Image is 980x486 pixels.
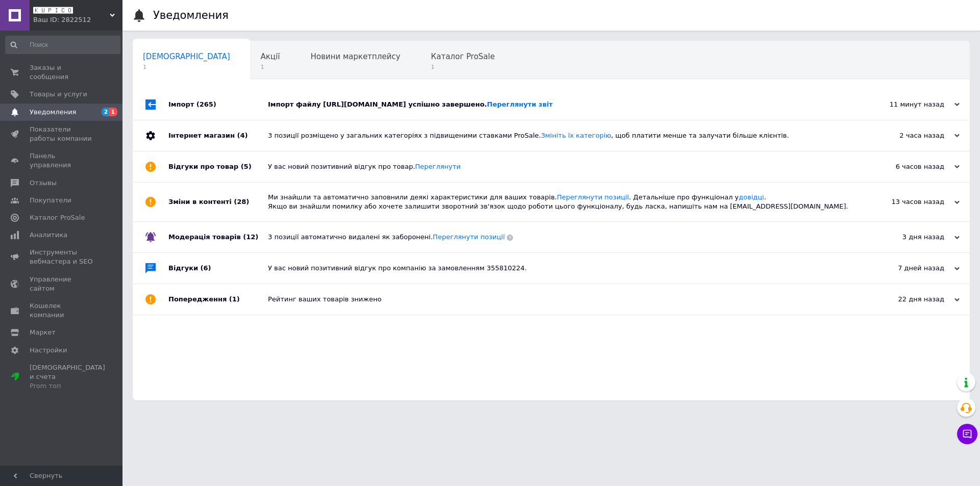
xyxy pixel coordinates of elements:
div: 3 позиції автоматично видалені як заборонені. [268,233,857,242]
span: 1 [143,63,230,71]
span: Управление сайтом [30,275,94,293]
div: 3 дня назад [857,233,960,242]
span: Каталог ProSale [30,213,85,222]
div: У вас новий позитивний відгук про компанію за замовленням 355810224. [268,264,857,273]
a: Переглянути позиції [433,233,505,241]
span: 1 [109,108,117,116]
span: 1 [431,63,495,71]
span: 1 [261,63,280,71]
span: Аналитика [30,231,67,240]
span: (28) [234,198,249,206]
button: Чат с покупателем [957,424,977,444]
span: Маркет [30,328,56,337]
div: 6 часов назад [857,162,960,171]
h1: Уведомления [153,9,229,21]
span: Каталог ProSale [431,52,495,61]
span: (4) [237,132,248,139]
div: Інтернет магазин [168,120,268,151]
span: Уведомления [30,108,76,117]
span: Отзывы [30,178,57,188]
div: 13 часов назад [857,197,960,207]
span: (1) [229,295,240,303]
span: (5) [241,163,252,170]
div: 2 часа назад [857,131,960,140]
div: Відгуки про товар [168,151,268,182]
div: Ваш ID: 2822512 [33,15,122,24]
div: 7 дней назад [857,264,960,273]
input: Поиск [5,36,120,54]
div: Рейтинг ваших товарів знижено [268,295,857,304]
div: Попередження [168,284,268,315]
a: довідці [739,193,764,201]
div: Зміни в контенті [168,183,268,221]
div: Ми знайшли та автоматично заповнили деякі характеристики для ваших товарів. . Детальніше про функ... [268,193,857,211]
span: Новини маркетплейсу [310,52,400,61]
div: 22 дня назад [857,295,960,304]
span: Кошелек компании [30,301,94,320]
div: 3 позиції розміщено у загальних категоріях з підвищеними ставками ProSale. , щоб платити менше та... [268,131,857,140]
span: Панель управления [30,151,94,170]
span: [DEMOGRAPHIC_DATA] и счета [30,363,105,391]
span: [DEMOGRAPHIC_DATA] [143,52,230,61]
span: (12) [243,233,258,241]
div: 11 минут назад [857,100,960,109]
span: Настройки [30,346,67,355]
div: Prom топ [30,381,105,391]
div: У вас новий позитивний відгук про товар. [268,162,857,171]
span: Инструменты вебмастера и SEO [30,248,94,266]
div: Модерація товарів [168,222,268,252]
span: 🅺🆄🅿🅸🅲🅾 [33,6,110,15]
span: Товары и услуги [30,90,87,99]
a: Переглянути [415,163,460,170]
div: Відгуки [168,253,268,284]
span: (6) [201,264,211,272]
span: Показатели работы компании [30,125,94,143]
span: Заказы и сообщения [30,63,94,82]
div: Імпорт [168,89,268,120]
span: Покупатели [30,196,71,205]
a: Переглянути позиції [557,193,629,201]
span: 2 [102,108,110,116]
a: Переглянути звіт [487,100,553,108]
a: Змініть їх категорію [541,132,611,139]
span: Акції [261,52,280,61]
span: (265) [197,100,216,108]
div: Імпорт файлу [URL][DOMAIN_NAME] успішно завершено. [268,100,857,109]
